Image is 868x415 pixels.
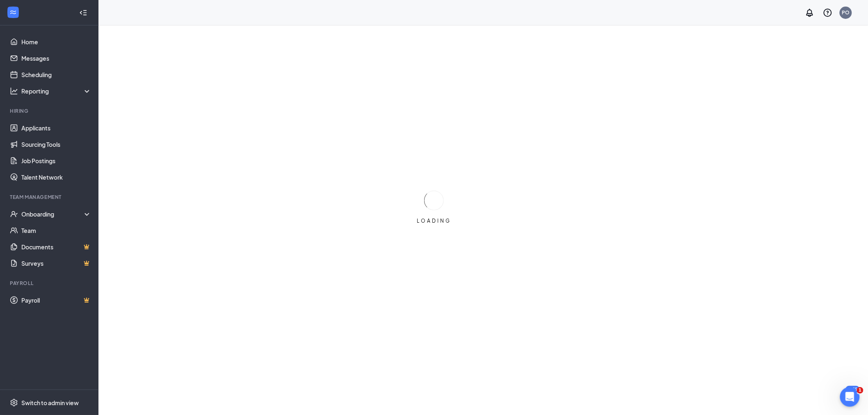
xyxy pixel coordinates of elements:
svg: Settings [10,399,18,407]
a: DocumentsCrown [21,239,91,255]
a: SurveysCrown [21,255,91,271]
div: Team Management [10,194,90,201]
div: 1455 [846,386,860,393]
a: PayrollCrown [21,292,91,308]
svg: QuestionInfo [823,8,833,18]
div: Switch to admin view [21,399,79,407]
div: Hiring [10,107,90,114]
a: Scheduling [21,66,91,83]
a: Applicants [21,120,91,136]
svg: Notifications [805,8,815,18]
div: Reporting [21,87,92,95]
a: Messages [21,50,91,66]
a: Talent Network [21,169,91,185]
svg: Analysis [10,87,18,95]
span: 1 [857,387,863,394]
a: Team [21,222,91,239]
svg: Collapse [79,9,87,17]
svg: UserCheck [10,210,18,218]
div: PO [842,9,850,16]
iframe: Intercom live chat [840,387,860,407]
a: Home [21,34,91,50]
div: Payroll [10,280,90,287]
a: Job Postings [21,153,91,169]
svg: WorkstreamLogo [9,8,17,16]
a: Sourcing Tools [21,136,91,153]
div: LOADING [413,217,455,224]
div: Onboarding [21,210,85,218]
